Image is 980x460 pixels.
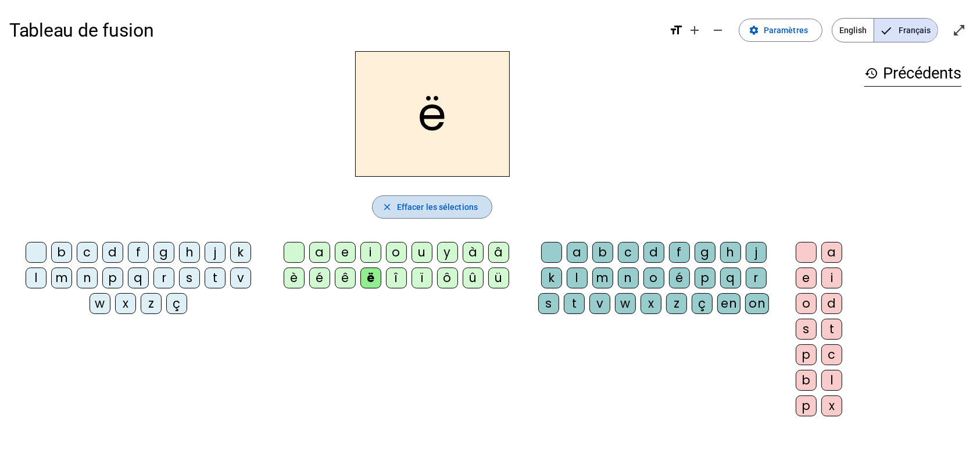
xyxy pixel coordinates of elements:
[666,293,687,314] div: z
[463,242,484,263] div: à
[128,242,149,263] div: f
[746,242,767,263] div: j
[796,370,817,391] div: b
[669,242,690,263] div: f
[382,202,392,212] mat-icon: close
[589,293,610,314] div: v
[821,268,842,288] div: i
[205,242,226,263] div: j
[166,293,187,314] div: ç
[796,293,817,314] div: o
[874,19,938,42] span: Français
[821,344,842,365] div: c
[669,268,690,288] div: é
[437,268,458,288] div: ô
[641,293,661,314] div: x
[9,12,660,49] h1: Tableau de fusion
[796,319,817,340] div: s
[412,268,432,288] div: ï
[412,242,432,263] div: u
[692,293,713,314] div: ç
[309,268,330,288] div: é
[567,268,588,288] div: l
[688,23,702,37] mat-icon: add
[335,242,356,263] div: e
[153,242,174,263] div: g
[720,268,741,288] div: q
[386,268,407,288] div: î
[397,200,478,214] span: Effacer les sélections
[230,242,251,263] div: k
[821,293,842,314] div: d
[179,268,200,288] div: s
[488,242,509,263] div: â
[360,242,381,263] div: i
[77,242,98,263] div: c
[832,18,938,42] mat-button-toggle-group: Language selection
[832,19,874,42] span: English
[796,268,817,288] div: e
[90,293,110,314] div: w
[179,242,200,263] div: h
[695,268,716,288] div: p
[618,242,639,263] div: c
[618,268,639,288] div: n
[141,293,162,314] div: z
[564,293,585,314] div: t
[592,242,613,263] div: b
[386,242,407,263] div: o
[205,268,226,288] div: t
[643,268,664,288] div: o
[643,242,664,263] div: d
[821,370,842,391] div: l
[284,268,305,288] div: è
[437,242,458,263] div: y
[128,268,149,288] div: q
[102,268,123,288] div: p
[355,51,510,177] h2: ë
[720,242,741,263] div: h
[592,268,613,288] div: m
[463,268,484,288] div: û
[749,25,759,35] mat-icon: settings
[153,268,174,288] div: r
[26,268,47,288] div: l
[541,268,562,288] div: k
[669,23,683,37] mat-icon: format_size
[77,268,98,288] div: n
[683,19,706,42] button: Augmenter la taille de la police
[230,268,251,288] div: v
[746,268,767,288] div: r
[739,19,822,42] button: Paramètres
[745,293,769,314] div: on
[717,293,741,314] div: en
[538,293,559,314] div: s
[360,268,381,288] div: ë
[51,268,72,288] div: m
[864,66,878,80] mat-icon: history
[821,319,842,340] div: t
[706,19,729,42] button: Diminuer la taille de la police
[488,268,509,288] div: ü
[952,23,966,37] mat-icon: open_in_full
[821,242,842,263] div: a
[821,395,842,416] div: x
[102,242,123,263] div: d
[335,268,356,288] div: ê
[711,23,725,37] mat-icon: remove
[796,395,817,416] div: p
[615,293,636,314] div: w
[567,242,588,263] div: a
[309,242,330,263] div: a
[764,23,808,37] span: Paramètres
[864,60,961,87] h3: Précédents
[796,344,817,365] div: p
[115,293,136,314] div: x
[695,242,716,263] div: g
[372,195,492,219] button: Effacer les sélections
[51,242,72,263] div: b
[947,19,971,42] button: Entrer en plein écran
